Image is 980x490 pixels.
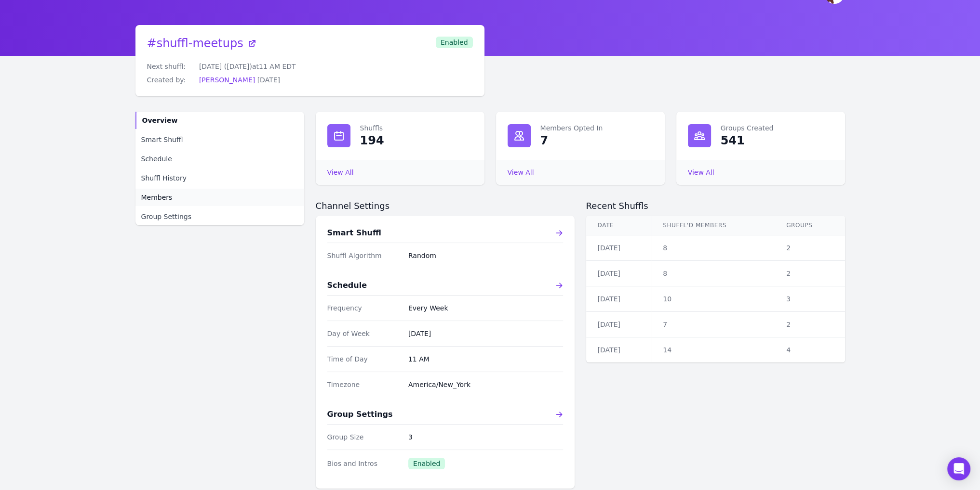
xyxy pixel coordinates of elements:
dt: Created by: [147,75,191,85]
a: Members [135,189,304,206]
span: Members [141,193,173,202]
dd: 11 AM [408,354,563,364]
a: #shuffl-meetups [147,37,257,50]
dt: Shuffl Algorithm [327,251,401,260]
span: Enabled [408,458,445,469]
th: Shuffl'd Members [651,216,775,235]
div: 7 [540,133,549,148]
span: Smart Shuffl [141,135,183,144]
dt: Timezone [327,380,401,389]
dt: Shuffls [360,123,473,133]
dt: Group Size [327,432,401,442]
dd: Every Week [408,303,563,313]
dd: [DATE] [408,329,563,338]
h3: Schedule [327,280,367,291]
span: [DATE] ([DATE]) at 11 AM EDT [199,63,296,70]
a: Smart Shuffl [327,227,563,239]
div: [DATE] [598,345,640,355]
span: Overview [142,116,178,125]
td: 2 [775,261,845,286]
a: Shuffl History [135,169,304,187]
div: 194 [360,133,384,148]
span: Enabled [436,37,473,48]
td: 2 [775,312,845,337]
a: Smart Shuffl [135,131,304,148]
h2: Channel Settings [316,200,575,212]
div: [DATE] [598,294,640,304]
td: 10 [651,286,775,312]
span: [DATE] [257,76,280,84]
h3: Group Settings [327,409,393,420]
h2: Recent Shuffls [586,200,845,212]
td: 3 [775,286,845,312]
a: Overview [135,112,304,129]
a: Group Settings [135,208,304,225]
nav: Sidebar [135,112,304,225]
dt: Day of Week [327,329,401,338]
td: 14 [651,337,775,363]
dd: America/New_York [408,380,563,389]
span: Shuffl History [141,173,187,183]
a: Group Settings [327,409,563,420]
dt: Groups Created [721,123,833,133]
dt: Frequency [327,303,401,313]
a: View All [508,168,534,176]
div: 541 [721,133,745,148]
div: [DATE] [598,269,640,278]
a: [PERSON_NAME] [199,76,255,84]
div: [DATE] [598,243,640,253]
dd: 3 [408,432,563,442]
td: 7 [651,312,775,337]
th: Groups [775,216,845,235]
div: Open Intercom Messenger [947,457,970,480]
span: Group Settings [141,212,192,221]
td: 2 [775,235,845,261]
dt: Next shuffl: [147,62,191,71]
td: 4 [775,337,845,363]
div: [DATE] [598,320,640,329]
dd: Random [408,251,563,260]
dt: Bios and Intros [327,459,401,468]
a: View All [688,168,714,176]
span: # shuffl-meetups [147,37,243,50]
dt: Members Opted In [540,123,653,133]
a: Schedule [135,150,304,168]
a: Schedule [327,280,563,291]
span: Schedule [141,154,172,164]
a: View All [327,168,354,176]
h3: Smart Shuffl [327,227,381,239]
td: 8 [651,261,775,286]
th: Date [586,216,652,235]
dt: Time of Day [327,354,401,364]
td: 8 [651,235,775,261]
